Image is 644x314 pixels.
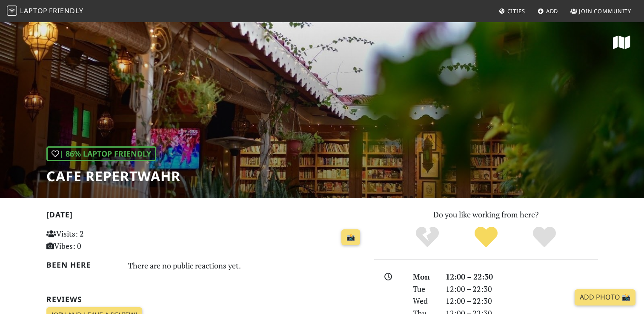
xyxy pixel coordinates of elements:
a: Add Photo 📸 [575,289,635,305]
h2: Reviews [46,295,364,304]
span: Friendly [49,6,83,15]
div: Definitely! [515,226,574,249]
a: Cities [495,3,529,19]
span: Join Community [579,7,631,15]
div: | 86% Laptop Friendly [46,146,156,161]
span: Cities [507,7,525,15]
a: Add [534,3,562,19]
div: No [398,226,457,249]
div: 12:00 – 22:30 [441,283,603,295]
div: 12:00 – 22:30 [441,295,603,307]
h2: [DATE] [46,210,364,223]
div: There are no public reactions yet. [128,259,364,272]
span: Add [546,7,558,15]
a: 📸 [341,229,360,245]
h1: Cafe Repertwahr [46,168,180,184]
p: Visits: 2 Vibes: 0 [46,228,146,252]
div: Yes [457,226,515,249]
img: LaptopFriendly [7,6,17,16]
h2: Been here [46,260,118,269]
div: Tue [408,283,440,295]
a: LaptopFriendly LaptopFriendly [7,4,83,19]
div: Mon [408,271,440,283]
div: Wed [408,295,440,307]
span: Laptop [20,6,48,15]
div: 12:00 – 22:30 [441,271,603,283]
p: Do you like working from here? [374,208,598,221]
a: Join Community [567,3,635,19]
